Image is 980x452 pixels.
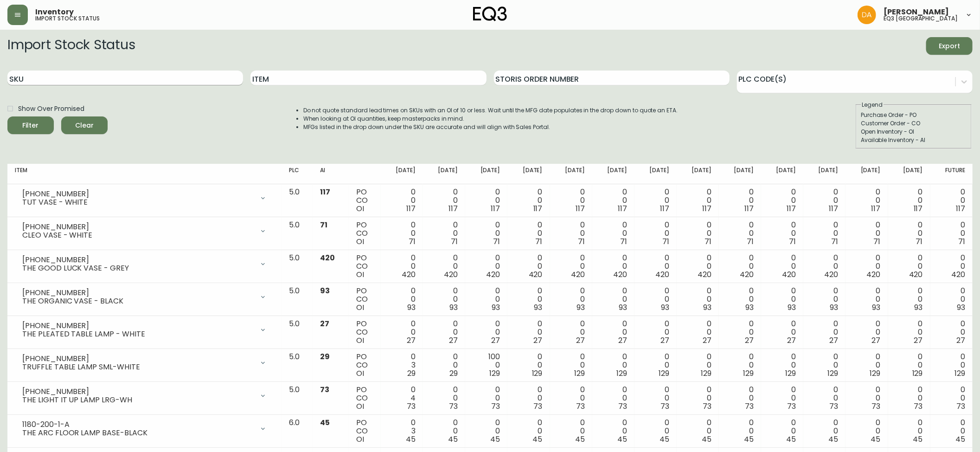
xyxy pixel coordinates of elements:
span: 71 [578,236,585,247]
div: PO CO [356,386,373,411]
div: Purchase Order - PO [861,111,967,119]
span: 71 [916,236,923,247]
div: [PHONE_NUMBER]CLEO VASE - WHITE [15,221,274,241]
span: 420 [825,269,839,280]
span: 27 [534,335,543,346]
div: 0 0 [600,287,627,312]
span: Clear [69,120,100,131]
span: 71 [789,236,796,247]
span: 71 [536,236,543,247]
div: [PHONE_NUMBER] [22,223,254,231]
div: 0 0 [769,320,796,345]
th: Future [930,164,973,184]
th: [DATE] [381,164,423,184]
div: 0 3 [388,419,416,444]
div: [PHONE_NUMBER]THE ORGANIC VASE - BLACK [15,287,274,307]
span: 27 [914,335,923,346]
div: 0 0 [515,320,542,345]
span: 420 [320,252,335,263]
div: 0 0 [642,419,669,444]
span: OI [356,335,364,346]
div: 0 0 [473,188,500,213]
div: 0 0 [642,254,669,279]
div: 0 0 [896,320,923,345]
span: 27 [492,335,500,346]
span: 73 [492,401,500,412]
span: Inventory [35,8,74,16]
span: 129 [743,368,754,379]
span: 129 [954,368,965,379]
span: 71 [451,236,458,247]
div: PO CO [356,287,373,312]
th: [DATE] [888,164,930,184]
div: 0 0 [388,221,416,246]
span: 420 [571,269,585,280]
span: 73 [576,401,585,412]
div: Open Inventory - OI [861,128,967,136]
div: 0 0 [938,287,965,312]
th: [DATE] [761,164,803,184]
button: Clear [61,116,108,134]
th: AI [313,164,349,184]
div: 0 0 [853,353,880,378]
span: 93 [619,302,627,313]
div: [PHONE_NUMBER]THE PLEATED TABLE LAMP - WHITE [15,320,274,340]
span: 117 [406,203,416,214]
div: 0 0 [769,386,796,411]
span: 93 [703,302,711,313]
li: MFGs listed in the drop down under the SKU are accurate and will align with Sales Portal. [303,123,678,131]
span: 117 [956,203,965,214]
div: THE ORGANIC VASE - BLACK [22,297,254,305]
span: 71 [320,220,327,230]
span: 73 [618,401,627,412]
span: 117 [702,203,711,214]
span: 71 [493,236,500,247]
legend: Legend [861,101,884,109]
span: 117 [660,203,669,214]
div: 0 0 [430,353,458,378]
div: [PHONE_NUMBER] [22,355,254,363]
div: 0 0 [684,254,711,279]
span: 420 [782,269,796,280]
span: 93 [407,302,416,313]
div: 0 0 [515,254,542,279]
div: 0 0 [938,221,965,246]
div: 0 0 [684,320,711,345]
div: 0 0 [769,254,796,279]
div: 0 0 [642,221,669,246]
img: dd1a7e8db21a0ac8adbf82b84ca05374 [858,6,876,24]
div: 0 0 [769,188,796,213]
span: OI [356,368,364,379]
span: 420 [951,269,965,280]
div: 0 0 [726,221,754,246]
div: PO CO [356,221,373,246]
span: 73 [830,401,839,412]
div: 0 0 [515,287,542,312]
div: 0 0 [769,419,796,444]
div: 0 0 [515,419,542,444]
button: Filter [7,116,54,134]
div: 0 0 [557,287,585,312]
span: 73 [320,384,329,395]
div: [PHONE_NUMBER]TUT VASE - WHITE [15,188,274,208]
span: 93 [576,302,585,313]
span: 93 [661,302,669,313]
div: PO CO [356,188,373,213]
span: 73 [534,401,543,412]
span: 27 [320,318,329,329]
div: PO CO [356,419,373,444]
th: [DATE] [845,164,888,184]
span: 117 [533,203,543,214]
span: 93 [320,285,330,296]
span: 71 [747,236,754,247]
div: 100 0 [473,353,500,378]
span: 420 [529,269,543,280]
div: 0 0 [811,221,838,246]
div: [PHONE_NUMBER] [22,289,254,297]
div: 0 0 [642,287,669,312]
div: [PHONE_NUMBER]THE LIGHT IT UP LAMP LRG-WH [15,386,274,406]
div: 0 0 [811,419,838,444]
th: [DATE] [507,164,550,184]
span: 129 [870,368,881,379]
div: 0 0 [853,188,880,213]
